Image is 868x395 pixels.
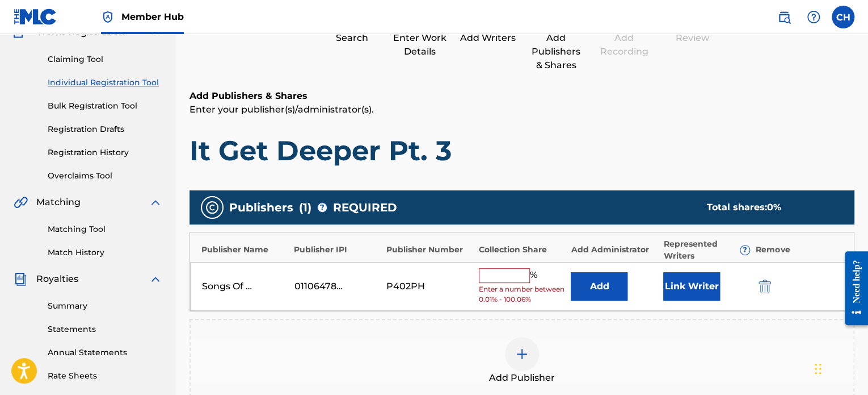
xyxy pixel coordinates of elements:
a: Match History [48,247,162,259]
div: Search [323,31,380,45]
iframe: Resource Center [836,243,868,334]
div: Represented Writers [663,238,750,262]
img: 12a2ab48e56ec057fbd8.svg [759,280,771,293]
span: Enter a number between 0.01% - 100.06% [479,284,566,305]
span: ( 1 ) [299,199,311,216]
img: add [515,347,529,361]
h1: It Get Deeper Pt. 3 [189,134,854,168]
span: Add Publisher [489,371,555,385]
div: Add Recording [596,31,652,59]
a: Individual Registration Tool [48,77,162,89]
div: Remove [756,244,842,256]
button: Link Writer [663,272,720,301]
div: Review [664,31,720,45]
div: Drag [815,352,821,386]
div: Add Administrator [571,244,658,256]
span: ? [318,203,327,212]
img: help [807,10,820,24]
img: publishers [205,201,219,214]
img: Royalties [14,272,27,286]
a: Summary [48,300,162,312]
a: Overclaims Tool [48,170,162,182]
img: search [777,10,791,24]
a: Annual Statements [48,347,162,359]
div: Total shares: [707,201,832,214]
div: Collection Share [479,244,566,256]
a: Statements [48,323,162,335]
span: 0 % [767,202,781,213]
span: Publishers [229,199,293,216]
button: Add [571,272,627,301]
a: Registration History [48,147,162,159]
div: Enter Work Details [391,31,448,59]
a: Bulk Registration Tool [48,100,162,112]
a: Registration Drafts [48,123,162,135]
img: MLC Logo [14,9,57,25]
div: Help [802,6,825,28]
img: expand [149,196,162,209]
a: Matching Tool [48,223,162,235]
div: User Menu [832,6,854,28]
span: Royalties [36,272,78,286]
a: Public Search [773,6,795,28]
img: Top Rightsholder [101,10,115,24]
span: REQUIRED [333,199,397,216]
span: Matching [36,196,81,209]
div: Publisher Name [201,244,288,256]
div: Publisher IPI [294,244,381,256]
iframe: Chat Widget [811,340,868,395]
span: % [530,268,540,283]
div: Publisher Number [386,244,473,256]
span: Member Hub [121,10,184,23]
a: Claiming Tool [48,53,162,65]
p: Enter your publisher(s)/administrator(s). [189,103,854,117]
div: Add Writers [460,31,516,45]
img: expand [149,272,162,286]
span: ? [740,246,749,255]
div: Add Publishers & Shares [528,31,584,72]
img: Matching [14,196,28,209]
h6: Add Publishers & Shares [189,89,854,103]
a: Rate Sheets [48,370,162,382]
